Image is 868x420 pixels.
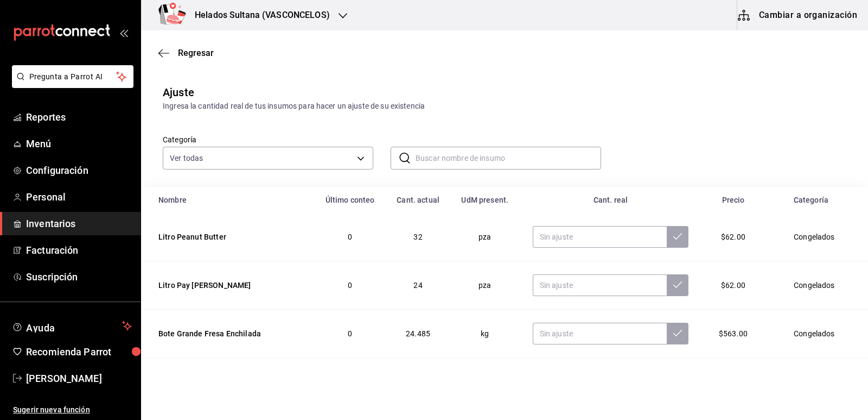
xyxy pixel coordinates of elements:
td: Congelados [765,310,868,358]
button: open_drawer_menu [119,28,128,37]
span: 32 [413,233,422,241]
span: 0 [348,233,352,241]
td: Litro Pay [PERSON_NAME] [141,261,314,310]
h3: Helados Sultana (VASCONCELOS) [186,9,330,22]
button: Regresar [158,48,214,58]
td: Bote Grande Fresa Enchilada [141,310,314,358]
span: $62.00 [721,281,745,290]
span: [PERSON_NAME] [26,371,132,386]
span: Configuración [26,163,132,178]
div: Último conteo [321,196,380,204]
input: Sin ajuste [533,274,667,296]
div: Ajuste [163,84,194,101]
a: Pregunta a Parrot AI [8,79,133,90]
div: Precio [708,196,758,204]
div: Cant. actual [392,196,444,204]
td: [PERSON_NAME] [765,358,868,406]
span: 24.485 [406,329,430,338]
span: $62.00 [721,233,745,241]
td: gr [450,358,520,406]
label: Categoría [163,136,373,143]
input: Buscar nombre de insumo [416,147,601,169]
span: 24 [413,281,422,290]
span: Sugerir nueva función [13,404,132,416]
td: Congelados [765,213,868,261]
div: UdM present. [457,196,513,204]
span: 0 [348,329,352,338]
div: Cant. real [526,196,695,204]
span: Ayuda [26,319,118,333]
span: Personal [26,190,132,204]
span: Reportes [26,110,132,124]
input: Sin ajuste [533,323,667,344]
span: 0 [348,281,352,290]
span: Recomienda Parrot [26,344,132,359]
span: Ver todas [170,153,203,164]
span: Facturación [26,243,132,258]
span: Pregunta a Parrot AI [29,71,117,83]
span: $563.00 [719,329,748,338]
input: Sin ajuste [533,226,667,248]
div: Categoría [771,196,851,204]
button: Pregunta a Parrot AI [12,65,133,88]
span: Regresar [178,48,214,58]
td: pza [450,261,520,310]
td: pza [450,213,520,261]
td: Congelados [765,261,868,310]
div: Ingresa la cantidad real de tus insumos para hacer un ajuste de su existencia [163,101,846,112]
div: Nombre [158,196,308,204]
span: Menú [26,136,132,151]
td: Litro Peanut Butter [141,213,314,261]
td: Bolsa de Chips [PERSON_NAME] [141,358,314,406]
span: Suscripción [26,269,132,284]
td: kg [450,310,520,358]
span: Inventarios [26,216,132,231]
